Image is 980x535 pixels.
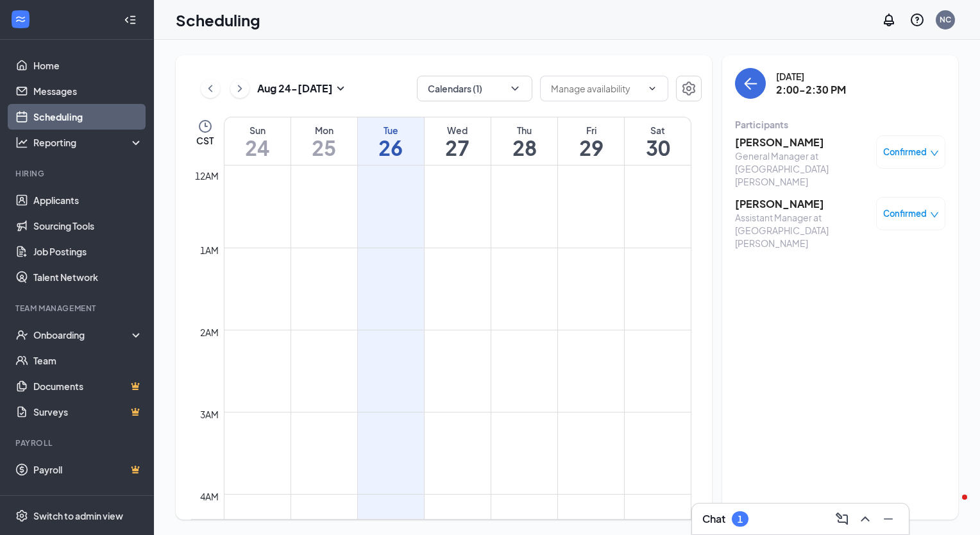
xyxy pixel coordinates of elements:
h1: 25 [291,137,357,158]
h3: 2:00-2:30 PM [776,83,846,97]
a: August 28, 2025 [491,117,557,165]
a: Job Postings [33,239,143,264]
div: 4am [198,489,221,504]
svg: Settings [681,81,697,96]
div: Sun [224,124,291,137]
div: Mon [291,124,357,137]
a: Applicants [33,187,143,213]
div: Onboarding [33,328,132,341]
svg: ChevronDown [509,82,521,95]
button: ChevronRight [230,79,249,98]
svg: ChevronLeft [204,81,217,96]
h3: [PERSON_NAME] [735,197,870,211]
span: Confirmed [883,146,927,158]
div: Reporting [33,136,144,149]
a: August 27, 2025 [425,117,491,165]
svg: WorkstreamLogo [14,13,27,26]
button: Calendars (1)ChevronDown [417,76,532,101]
span: Confirmed [883,207,927,220]
svg: QuestionInfo [909,12,925,28]
a: August 26, 2025 [358,117,424,165]
div: Tue [358,124,424,137]
svg: ComposeMessage [834,511,850,527]
div: Hiring [15,168,140,179]
button: ComposeMessage [832,509,852,529]
div: NC [940,14,951,25]
span: CST [196,134,214,147]
a: Scheduling [33,104,143,130]
h3: Chat [702,512,725,526]
span: down [930,149,939,158]
div: 1am [198,243,221,257]
div: Fri [558,124,624,137]
svg: Collapse [124,13,137,26]
input: Manage availability [551,81,642,96]
div: Team Management [15,303,140,314]
button: Settings [676,76,702,101]
h1: 30 [625,137,691,158]
div: Participants [735,118,945,131]
div: 1 [738,514,743,525]
a: SurveysCrown [33,399,143,425]
h1: 28 [491,137,557,158]
a: PayrollCrown [33,457,143,482]
div: General Manager at [GEOGRAPHIC_DATA] [PERSON_NAME] [735,149,870,188]
div: Wed [425,124,491,137]
svg: ArrowLeft [743,76,758,91]
a: Sourcing Tools [33,213,143,239]
iframe: Intercom live chat [936,491,967,522]
button: ChevronLeft [201,79,220,98]
svg: Notifications [881,12,897,28]
h1: Scheduling [176,9,260,31]
svg: ChevronDown [647,83,657,94]
div: Payroll [15,437,140,448]
div: [DATE] [776,70,846,83]
div: 3am [198,407,221,421]
a: August 24, 2025 [224,117,291,165]
svg: ChevronUp [857,511,873,527]
a: August 25, 2025 [291,117,357,165]
button: Minimize [878,509,899,529]
a: Messages [33,78,143,104]
h1: 27 [425,137,491,158]
h3: Aug 24 - [DATE] [257,81,333,96]
h3: [PERSON_NAME] [735,135,870,149]
a: Home [33,53,143,78]
h1: 24 [224,137,291,158]
button: ChevronUp [855,509,875,529]
h1: 29 [558,137,624,158]
h1: 26 [358,137,424,158]
a: Talent Network [33,264,143,290]
svg: Clock [198,119,213,134]
svg: Minimize [881,511,896,527]
svg: SmallChevronDown [333,81,348,96]
button: back-button [735,68,766,99]
div: 12am [192,169,221,183]
a: Team [33,348,143,373]
div: 2am [198,325,221,339]
div: Assistant Manager at [GEOGRAPHIC_DATA] [PERSON_NAME] [735,211,870,250]
svg: ChevronRight [233,81,246,96]
div: Sat [625,124,691,137]
a: August 30, 2025 [625,117,691,165]
a: DocumentsCrown [33,373,143,399]
svg: Settings [15,509,28,522]
svg: UserCheck [15,328,28,341]
a: August 29, 2025 [558,117,624,165]
svg: Analysis [15,136,28,149]
div: Switch to admin view [33,509,123,522]
div: Thu [491,124,557,137]
span: down [930,210,939,219]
